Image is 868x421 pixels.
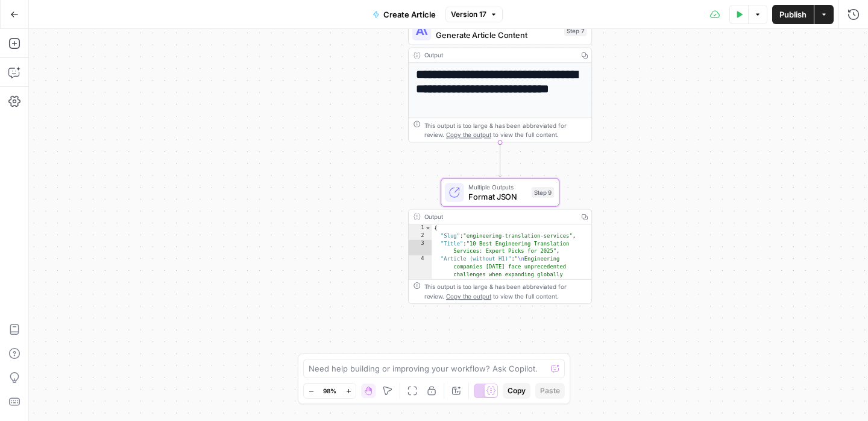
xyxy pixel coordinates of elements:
[779,8,807,21] span: Publish
[446,293,491,300] span: Copy the output
[424,282,587,302] div: This output is too large & has been abbreviated for review. to view the full content.
[424,121,587,140] div: This output is too large & has been abbreviated for review. to view the full content.
[535,383,565,399] button: Paste
[424,212,574,221] div: Output
[540,385,560,396] span: Paste
[424,51,574,60] div: Output
[425,224,432,232] span: Toggle code folding, rows 1 through 5
[532,187,554,198] div: Step 9
[468,182,526,192] span: Multiple Outputs
[503,383,530,399] button: Copy
[446,131,491,139] span: Copy the output
[436,29,559,41] span: Generate Article Content
[408,178,592,304] div: Multiple OutputsFormat JSONStep 9Output{ "Slug":"engineering-translation-services", "Title":"10 B...
[772,5,814,24] button: Publish
[564,25,587,36] div: Step 7
[508,385,526,396] span: Copy
[468,191,526,203] span: Format JSON
[409,232,432,240] div: 2
[451,9,486,20] span: Version 17
[409,224,432,232] div: 1
[323,386,336,396] span: 98%
[383,8,436,21] span: Create Article
[445,7,503,22] button: Version 17
[365,5,443,24] button: Create Article
[498,142,502,177] g: Edge from step_7 to step_9
[409,240,432,256] div: 3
